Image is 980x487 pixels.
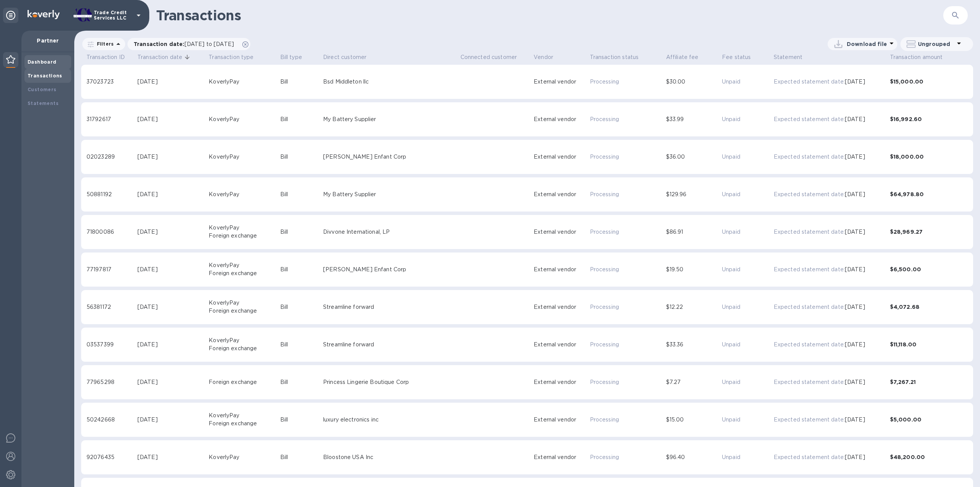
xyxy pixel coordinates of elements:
span: Bill type [280,52,302,62]
div: Foreign exchange [209,307,277,315]
div: $7.27 [666,378,719,386]
div: External vendor [534,378,586,386]
div: [PERSON_NAME] Enfant Corp [323,153,457,161]
div: Foreign exchange [209,232,277,240]
p: Unpaid [722,378,771,386]
div: 92076435 [87,453,134,461]
div: 77197817 [87,266,134,274]
div: KoverlyPay [209,336,277,344]
p: Processing [590,190,663,198]
p: Unpaid [722,303,771,311]
p: Expected statement date: [774,453,845,461]
div: Foreign exchange [209,269,277,277]
p: Unpaid [722,453,771,461]
div: [DATE] [137,228,206,236]
p: Expected statement date: [774,228,845,236]
div: External vendor [534,341,586,349]
div: Bill [280,153,320,161]
div: External vendor [534,153,586,161]
div: Transaction date:[DATE] to [DATE] [127,38,250,50]
span: Transaction date [137,52,192,62]
p: Expected statement date: [774,190,845,198]
span: Vendor [534,52,553,62]
p: Processing [590,266,663,274]
div: 37023723 [87,78,134,86]
p: [DATE] [845,78,865,86]
div: Bill [280,228,320,236]
div: KoverlyPay [209,190,277,198]
p: [DATE] [845,266,865,274]
div: $33.99 [666,115,719,123]
p: Expected statement date: [774,78,845,86]
p: Unpaid [722,341,771,349]
p: Ungrouped [918,40,954,48]
div: My Battery Supplier [323,115,457,123]
span: Transaction amount [890,52,953,62]
div: KoverlyPay [209,453,277,461]
div: $33.36 [666,341,719,349]
p: Expected statement date: [774,266,845,274]
p: [DATE] [845,153,865,161]
p: Trade Credit Services LLC [94,10,132,21]
div: $12.22 [666,303,719,311]
div: Bill [280,190,320,198]
div: $11,118.00 [890,341,968,348]
div: External vendor [534,303,586,311]
div: $18,000.00 [890,153,968,161]
span: Transaction type [209,52,263,62]
span: Fee status [722,52,761,62]
p: Processing [590,303,663,311]
div: [DATE] [137,115,206,123]
p: [DATE] [845,115,865,123]
p: Processing [590,78,663,86]
div: KoverlyPay [209,78,277,86]
p: Expected statement date: [774,416,845,424]
div: External vendor [534,115,586,123]
p: Unpaid [722,416,771,424]
div: External vendor [534,416,586,424]
p: [DATE] [845,190,865,198]
p: Expected statement date: [774,115,845,123]
p: Unpaid [722,228,771,236]
p: [DATE] [845,303,865,311]
p: Download file [847,40,887,48]
span: Connected customer [461,52,517,62]
div: $15.00 [666,416,719,424]
span: Transaction type [209,52,253,62]
span: Direct customer [323,52,376,62]
div: $129.96 [666,190,719,198]
span: Transaction amount [890,52,943,62]
div: [DATE] [137,266,206,274]
span: Affiliate fee [666,52,699,62]
p: Unpaid [722,266,771,274]
div: [DATE] [137,153,206,161]
div: Bill [280,453,320,461]
div: $16,992.60 [890,115,968,123]
div: $7,267.21 [890,378,968,386]
p: Processing [590,453,663,461]
div: Bill [280,378,320,386]
p: Expected statement date: [774,153,845,161]
b: Transactions [28,73,62,79]
p: [DATE] [845,453,865,461]
div: KoverlyPay [209,153,277,161]
p: [DATE] [845,416,865,424]
div: 56381172 [87,303,134,311]
p: [DATE] [845,378,865,386]
p: Expected statement date: [774,378,845,386]
div: Foreign exchange [209,378,277,386]
div: External vendor [534,78,586,86]
div: External vendor [534,266,586,274]
div: 77965298 [87,378,134,386]
div: luxury electronics inc [323,416,457,424]
div: $48,200.00 [890,453,968,461]
span: Statement [774,52,802,62]
div: 03537399 [87,341,134,349]
div: Foreign exchange [209,420,277,428]
div: [PERSON_NAME] Enfant Corp [323,266,457,274]
div: Bill [280,115,320,123]
div: Bill [280,341,320,349]
p: Unpaid [722,190,771,198]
